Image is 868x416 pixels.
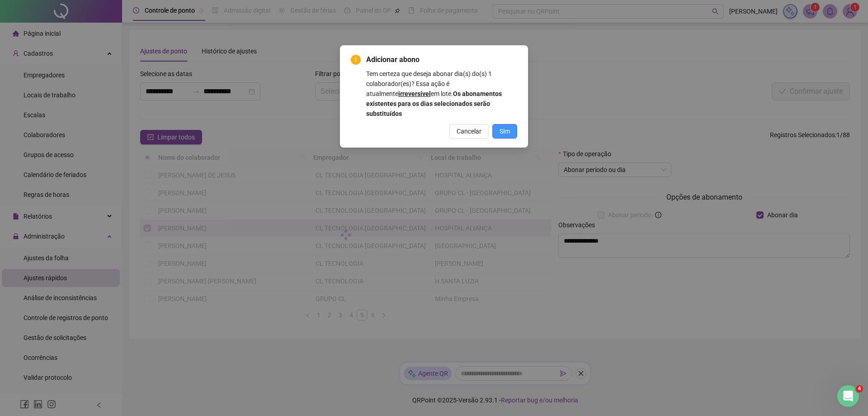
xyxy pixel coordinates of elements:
[457,126,481,136] span: Cancelar
[398,90,431,97] b: irreversível
[449,124,489,139] button: Cancelar
[351,55,361,65] span: exclamation-circle
[366,90,502,117] b: Os abonamentos existentes para os dias selecionados serão substituídos
[366,54,517,65] span: Adicionar abono
[492,124,517,139] button: Sim
[366,69,517,119] div: Tem certeza que deseja abonar dia(s) do(s) 1 colaborador(es)? Essa ação é atualmente em lote.
[837,385,859,407] iframe: Intercom live chat
[856,385,863,392] span: 4
[500,126,510,136] span: Sim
